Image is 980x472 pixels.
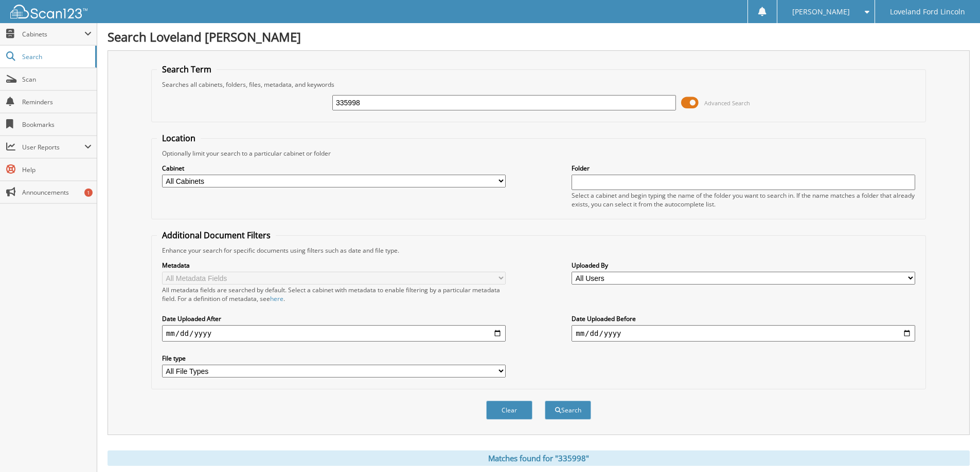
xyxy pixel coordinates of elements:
[162,164,506,173] label: Cabinet
[890,9,965,15] span: Loveland Ford Lincoln
[162,286,506,303] div: All metadata fields are searched by default. Select a cabinet with metadata to enable filtering b...
[22,75,92,84] span: Scan
[162,261,506,270] label: Metadata
[84,188,93,197] div: 1
[22,188,92,197] span: Announcements
[108,28,970,45] h1: Search Loveland [PERSON_NAME]
[157,230,276,241] legend: Additional Document Filters
[22,120,92,129] span: Bookmarks
[157,133,201,144] legend: Location
[22,143,84,152] span: User Reports
[22,165,92,174] span: Help
[108,450,970,466] div: Matches found for "335998"
[162,325,506,342] input: start
[162,314,506,323] label: Date Uploaded After
[22,98,92,106] span: Reminders
[704,99,750,107] span: Advanced Search
[572,164,915,173] label: Folder
[572,191,915,209] div: Select a cabinet and begin typing the name of the folder you want to search in. If the name match...
[572,314,915,323] label: Date Uploaded Before
[792,9,850,15] span: [PERSON_NAME]
[22,52,90,61] span: Search
[572,325,915,342] input: end
[572,261,915,270] label: Uploaded By
[157,149,920,158] div: Optionally limit your search to a particular cabinet or folder
[486,401,532,420] button: Clear
[157,246,920,255] div: Enhance your search for specific documents using filters such as date and file type.
[545,401,591,420] button: Search
[10,5,87,18] img: scan123-logo-white.svg
[929,423,980,472] iframe: Chat Widget
[270,294,283,303] a: here
[162,354,506,363] label: File type
[157,80,920,89] div: Searches all cabinets, folders, files, metadata, and keywords
[157,64,217,75] legend: Search Term
[22,30,84,39] span: Cabinets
